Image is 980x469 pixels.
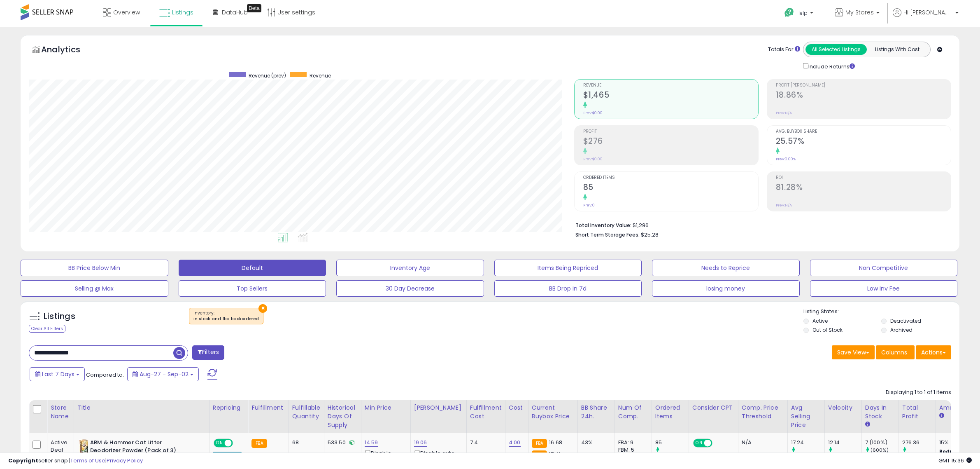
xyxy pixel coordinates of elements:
[871,447,889,453] small: (600%)
[876,345,915,359] button: Columns
[77,403,206,412] div: Title
[583,83,758,88] span: Revenue
[881,348,907,356] span: Columns
[247,4,261,12] div: Tooltip anchor
[494,280,642,297] button: BB Drop in 7d
[641,231,659,239] span: $25.28
[652,280,800,297] button: losing money
[258,304,267,313] button: ×
[51,403,70,421] div: Store Name
[776,136,951,148] h2: 25.57%
[694,440,704,447] span: ON
[336,280,484,297] button: 30 Day Decrease
[328,403,358,429] div: Historical Days Of Supply
[776,90,951,101] h2: 18.86%
[776,129,951,134] span: Avg. Buybox Share
[249,72,286,79] span: Revenue (prev)
[939,412,944,420] small: Amazon Fees.
[810,280,958,297] button: Low Inv Fee
[21,280,168,297] button: Selling @ Max
[865,421,870,428] small: Days In Stock.
[251,439,267,448] small: FBA
[581,439,608,446] div: 43%
[828,403,858,412] div: Velocity
[938,457,972,464] span: 2025-09-10 15:36 GMT
[549,450,561,458] span: 17.41
[193,310,259,322] span: Inventory :
[42,370,74,378] span: Last 7 Days
[776,157,796,162] small: Prev: 0.00%
[509,403,525,412] div: Cost
[414,439,427,447] a: 19.06
[692,403,735,412] div: Consider CPT
[583,157,603,162] small: Prev: $0.00
[742,439,781,446] div: N/A
[776,83,951,88] span: Profit [PERSON_NAME]
[292,439,318,446] div: 68
[845,8,874,16] span: My Stores
[575,220,945,230] li: $1,296
[828,439,861,446] div: 12.14
[470,439,499,446] div: 7.4
[797,61,865,71] div: Include Returns
[778,1,822,27] a: Help
[903,8,953,16] span: Hi [PERSON_NAME]
[776,110,792,115] small: Prev: N/A
[902,403,932,421] div: Total Profit
[70,457,105,464] a: Terms of Use
[214,440,225,447] span: ON
[532,450,547,460] small: FBA
[583,136,758,148] h2: $276
[902,439,936,446] div: 276.36
[90,439,190,456] b: ARM & Hammer Cat Litter Deodorizer Powder (Pack of 3)
[51,439,68,454] div: Active Deal
[494,260,642,276] button: Items Being Repriced
[107,457,143,464] a: Privacy Policy
[583,183,758,194] h2: 85
[365,403,407,412] div: Min Price
[652,260,800,276] button: Needs to Reprice
[179,260,326,276] button: Default
[812,326,843,333] label: Out of Stock
[890,317,921,324] label: Deactivated
[865,439,899,446] div: 7 (100%)
[41,44,96,57] h5: Analytics
[113,8,140,16] span: Overview
[832,345,875,359] button: Save View
[812,317,828,324] label: Active
[618,446,645,454] div: FBM: 5
[30,367,85,381] button: Last 7 Days
[414,448,460,464] div: Disable auto adjust max
[583,90,758,101] h2: $1,465
[222,8,248,16] span: DataHub
[791,439,824,446] div: 17.24
[310,72,331,79] span: Revenue
[232,440,245,447] span: OFF
[655,439,689,446] div: 85
[172,8,193,16] span: Listings
[796,9,808,16] span: Help
[86,371,124,379] span: Compared to:
[213,403,244,412] div: Repricing
[776,183,951,194] h2: 81.28%
[810,260,958,276] button: Non Competitive
[179,280,326,297] button: Top Sellers
[583,176,758,180] span: Ordered Items
[532,403,574,421] div: Current Buybox Price
[893,8,959,27] a: Hi [PERSON_NAME]
[776,203,792,208] small: Prev: N/A
[44,311,75,322] h5: Listings
[365,439,378,447] a: 14.59
[79,439,88,455] img: 51D2kXYpMvL._SL40_.jpg
[328,439,355,446] div: 533.50
[805,44,867,55] button: All Selected Listings
[509,439,521,447] a: 4.00
[581,403,611,421] div: BB Share 24h.
[583,203,595,208] small: Prev: 0
[470,403,502,421] div: Fulfillment Cost
[532,439,547,448] small: FBA
[414,403,463,412] div: [PERSON_NAME]
[21,260,168,276] button: BB Price Below Min
[8,457,143,465] div: seller snap | |
[886,389,951,396] div: Displaying 1 to 1 of 1 items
